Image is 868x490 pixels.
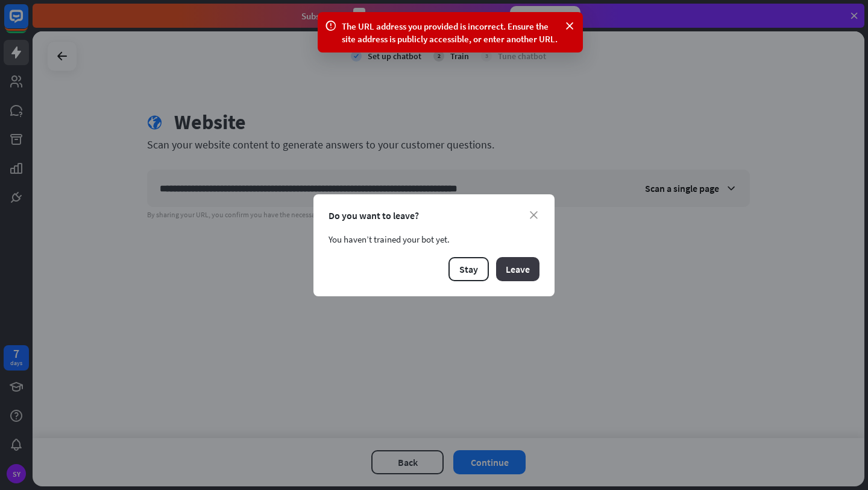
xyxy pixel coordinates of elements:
button: Leave [496,257,539,281]
div: Do you want to leave? [329,209,539,221]
div: You haven’t trained your bot yet. [329,234,539,245]
i: close [530,211,538,219]
button: Open LiveChat chat widget [10,5,46,41]
div: The URL address you provided is incorrect. Ensure the site address is publicly accessible, or ent... [342,20,559,45]
button: Stay [448,257,489,281]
